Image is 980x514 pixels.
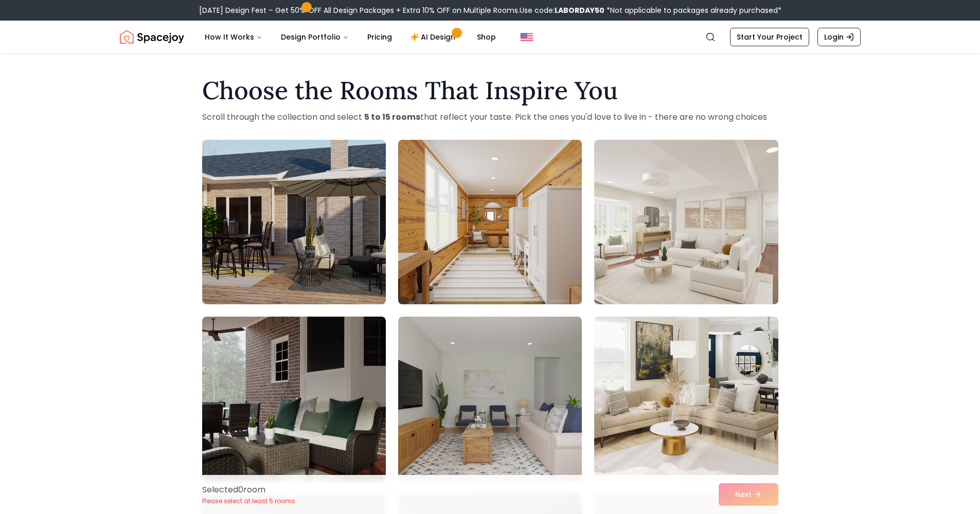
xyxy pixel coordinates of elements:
p: Selected 0 room [202,484,295,496]
p: Please select at least 5 rooms [202,497,295,505]
span: *Not applicable to packages already purchased* [604,5,781,15]
a: Shop [469,27,504,47]
img: Spacejoy Logo [120,27,184,47]
a: Start Your Project [730,28,809,46]
nav: Global [120,21,861,53]
a: Pricing [359,27,400,47]
img: Room room-1 [202,140,386,304]
nav: Main [197,27,504,47]
div: [DATE] Design Fest – Get 50% OFF All Design Packages + Extra 10% OFF on Multiple Rooms. [199,5,781,15]
a: Spacejoy [120,27,184,47]
img: United States [521,31,533,43]
a: Login [817,28,861,46]
h1: Choose the Rooms That Inspire You [202,78,778,103]
button: How It Works [197,27,271,47]
strong: 5 to 15 rooms [364,111,420,123]
button: Design Portfolio [273,27,357,47]
span: Use code: [520,5,604,15]
img: Room room-6 [594,317,778,481]
b: LABORDAY50 [555,5,604,15]
img: Room room-4 [202,317,386,481]
img: Room room-5 [398,317,582,481]
p: Scroll through the collection and select that reflect your taste. Pick the ones you'd love to liv... [202,111,778,123]
img: Room room-3 [594,140,778,304]
a: AI Design [402,27,467,47]
img: Room room-2 [394,136,586,308]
